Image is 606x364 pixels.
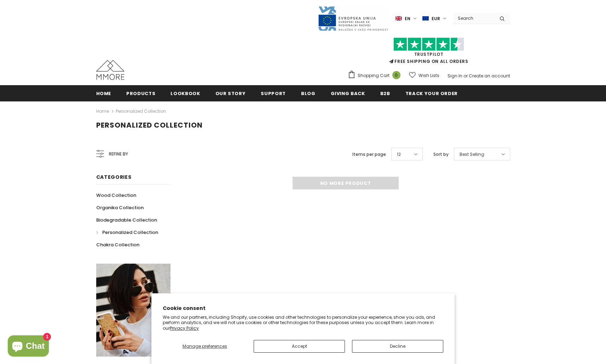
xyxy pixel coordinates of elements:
a: Javni Razpis [318,15,388,21]
span: 12 [397,151,401,158]
span: Lookbook [171,90,200,97]
span: Track your order [405,90,458,97]
span: Biodegradable Collection [96,217,157,223]
button: Accept [254,340,345,353]
span: Home [96,90,111,97]
a: Organika Collection [96,201,144,214]
span: EUR [432,15,440,22]
span: Wood Collection [96,192,136,199]
img: Javni Razpis [318,6,388,31]
span: Products [126,90,155,97]
span: Refine by [109,150,128,158]
img: i-lang-1.png [396,16,402,22]
span: Best Selling [460,151,484,158]
a: Our Story [215,85,246,101]
a: B2B [380,85,390,101]
a: Blog [301,85,316,101]
span: FREE SHIPPING ON ALL ORDERS [348,41,510,64]
a: Shopping Cart 0 [348,70,404,81]
a: Privacy Policy [170,325,199,331]
inbox-online-store-chat: Shopify online store chat [6,335,51,358]
button: Manage preferences [163,340,247,353]
a: Personalized Collection [96,226,158,239]
span: Personalized Collection [102,229,158,236]
span: 0 [392,71,400,79]
label: Sort by [433,151,449,158]
a: Home [96,85,111,101]
a: Track your order [405,85,458,101]
span: Manage preferences [183,343,227,349]
a: Giving back [331,85,365,101]
a: Trustpilot [414,51,444,57]
span: Chakra Collection [96,241,139,248]
a: support [261,85,286,101]
a: Personalized Collection [116,108,166,114]
span: Giving back [331,90,365,97]
span: B2B [380,90,390,97]
span: en [405,15,410,22]
button: Decline [352,340,443,353]
a: Lookbook [171,85,200,101]
a: Create an account [469,73,510,79]
a: Chakra Collection [96,239,139,251]
span: Wish Lists [419,72,439,79]
a: Home [96,107,109,116]
span: Our Story [215,90,246,97]
a: Wood Collection [96,189,136,201]
a: Products [126,85,155,101]
span: Categories [96,174,132,181]
input: Search Site [454,13,494,23]
img: MMORE Cases [96,60,125,80]
p: We and our partners, including Shopify, use cookies and other technologies to personalize your ex... [163,315,443,331]
a: Wish Lists [409,69,439,82]
h2: Cookie consent [163,305,443,312]
a: Sign In [448,73,462,79]
span: or [463,73,468,79]
a: Biodegradable Collection [96,214,157,226]
span: Personalized Collection [96,120,203,130]
span: support [261,90,286,97]
span: Shopping Cart [358,72,389,79]
label: Items per page [352,151,386,158]
span: Blog [301,90,316,97]
img: Trust Pilot Stars [393,37,464,51]
span: Organika Collection [96,204,144,211]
